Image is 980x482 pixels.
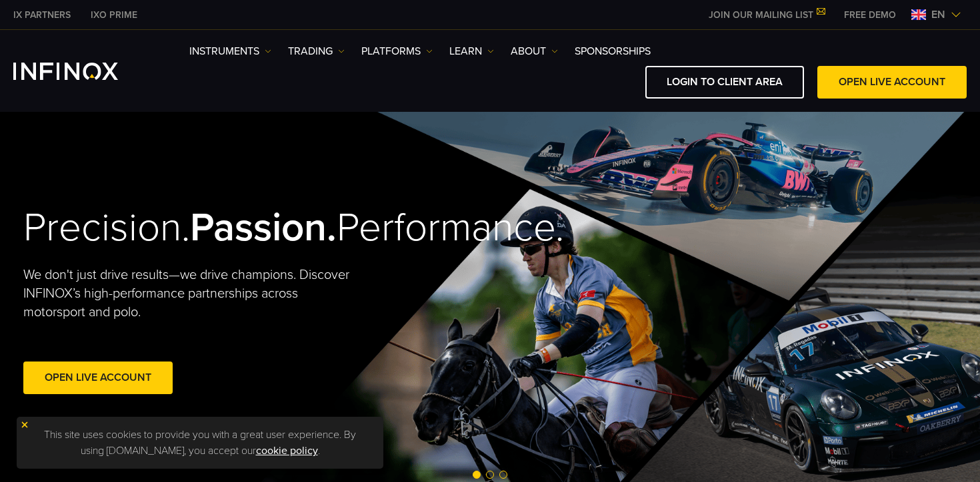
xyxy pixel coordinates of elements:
span: Go to slide 2 [486,471,494,479]
strong: Passion. [190,204,337,252]
a: INFINOX MENU [834,8,906,22]
span: Go to slide 1 [473,471,481,479]
a: INFINOX Logo [13,63,149,80]
span: en [926,7,951,23]
h2: Precision. Performance. [23,204,443,252]
a: SPONSORSHIPS [575,43,651,59]
a: INFINOX [81,8,147,22]
a: ABOUT [511,43,558,59]
p: We don't just drive results—we drive champions. Discover INFINOX’s high-performance partnerships ... [23,266,359,322]
a: Instruments [189,43,271,59]
span: Go to slide 3 [499,471,507,479]
a: Open Live Account [23,361,173,394]
a: TRADING [288,43,345,59]
a: cookie policy [256,444,318,457]
img: yellow close icon [20,420,29,429]
a: INFINOX [3,8,81,22]
a: PLATFORMS [361,43,433,59]
a: JOIN OUR MAILING LIST [699,9,834,21]
a: LOGIN TO CLIENT AREA [645,66,804,99]
a: Learn [449,43,494,59]
p: This site uses cookies to provide you with a great user experience. By using [DOMAIN_NAME], you a... [23,423,377,462]
a: OPEN LIVE ACCOUNT [817,66,967,99]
